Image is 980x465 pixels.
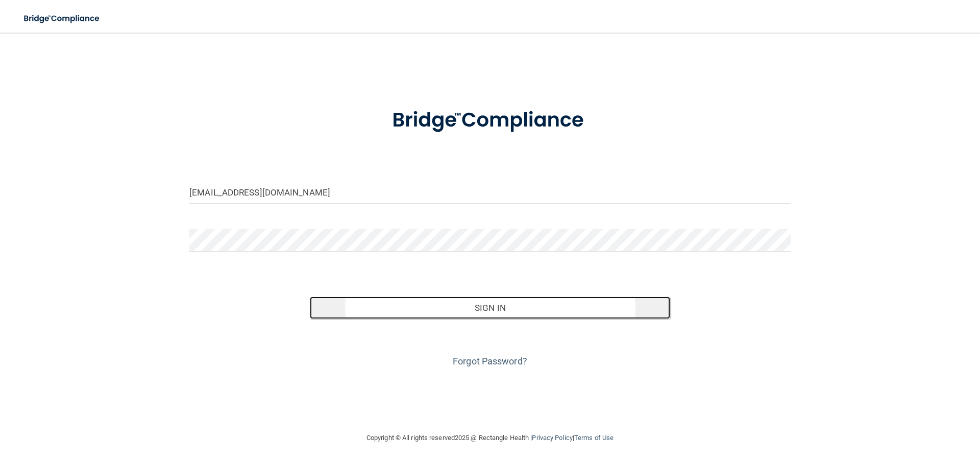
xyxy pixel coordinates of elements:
[189,181,791,204] input: Email
[574,434,614,442] a: Terms of Use
[15,8,109,29] img: bridge_compliance_login_screen.278c3ca4.svg
[304,422,676,454] div: Copyright © All rights reserved 2025 @ Rectangle Health | |
[310,297,671,319] button: Sign In
[371,94,609,147] img: bridge_compliance_login_screen.278c3ca4.svg
[532,434,572,442] a: Privacy Policy
[453,356,527,366] a: Forgot Password?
